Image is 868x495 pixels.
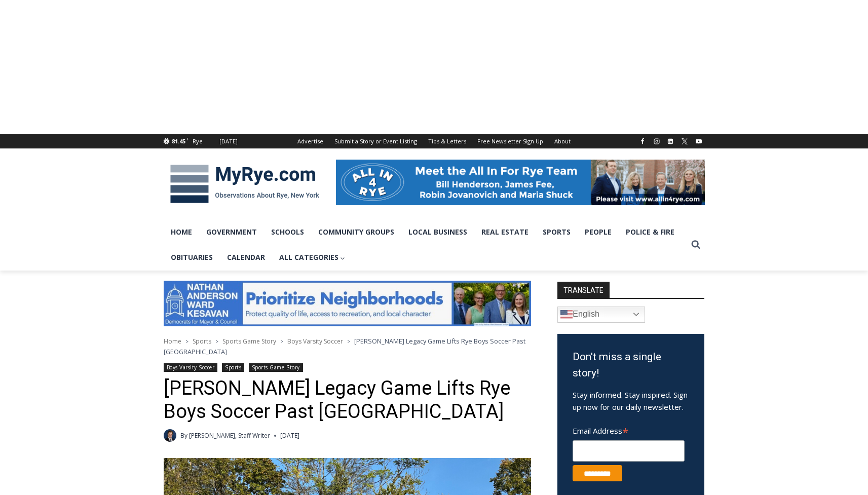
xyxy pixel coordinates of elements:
[401,219,474,245] a: Local Business
[578,219,619,245] a: People
[215,338,218,345] span: >
[549,134,576,148] a: About
[573,389,689,413] p: Stay informed. Stay inspired. Sign up now for our daily newsletter.
[193,337,211,346] a: Sports
[292,134,329,148] a: Advertise
[185,338,188,345] span: >
[536,219,578,245] a: Sports
[311,219,401,245] a: Community Groups
[347,338,350,345] span: >
[222,337,276,346] a: Sports Game Story
[164,245,220,270] a: Obituaries
[164,363,218,372] a: Boys Varsity Soccer
[423,134,472,148] a: Tips & Letters
[678,135,691,147] a: X
[193,137,203,146] div: Rye
[164,219,199,245] a: Home
[619,219,682,245] a: Police & Fire
[280,431,299,440] time: [DATE]
[172,137,185,145] span: 81.45
[336,160,705,205] img: All in for Rye
[560,309,573,321] img: en
[557,282,610,298] strong: TRANSLATE
[164,336,531,357] nav: Breadcrumbs
[292,134,576,148] nav: Secondary Navigation
[249,363,303,372] a: Sports Game Story
[164,337,181,346] a: Home
[557,307,645,323] a: English
[279,252,346,263] span: All Categories
[474,219,536,245] a: Real Estate
[164,336,525,356] span: [PERSON_NAME] Legacy Game Lifts Rye Boys Soccer Past [GEOGRAPHIC_DATA]
[220,245,272,270] a: Calendar
[651,135,663,147] a: Instagram
[687,236,705,254] button: View Search Form
[287,337,343,346] a: Boys Varsity Soccer
[187,136,190,141] span: F
[219,137,238,146] div: [DATE]
[272,245,353,270] a: All Categories
[573,349,689,381] h3: Don't miss a single story!
[164,377,531,423] h1: [PERSON_NAME] Legacy Game Lifts Rye Boys Soccer Past [GEOGRAPHIC_DATA]
[164,219,687,271] nav: Primary Navigation
[180,431,187,440] span: By
[329,134,423,148] a: Submit a Story or Event Listing
[222,363,244,372] a: Sports
[264,219,311,245] a: Schools
[189,431,270,440] a: [PERSON_NAME], Staff Writer
[199,219,264,245] a: Government
[472,134,549,148] a: Free Newsletter Sign Up
[693,135,705,147] a: YouTube
[164,429,176,442] a: Author image
[164,158,326,210] img: MyRye.com
[573,421,685,439] label: Email Address
[664,135,676,147] a: Linkedin
[636,135,649,147] a: Facebook
[164,429,176,442] img: Charlie Morris headshot PROFESSIONAL HEADSHOT
[280,338,283,345] span: >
